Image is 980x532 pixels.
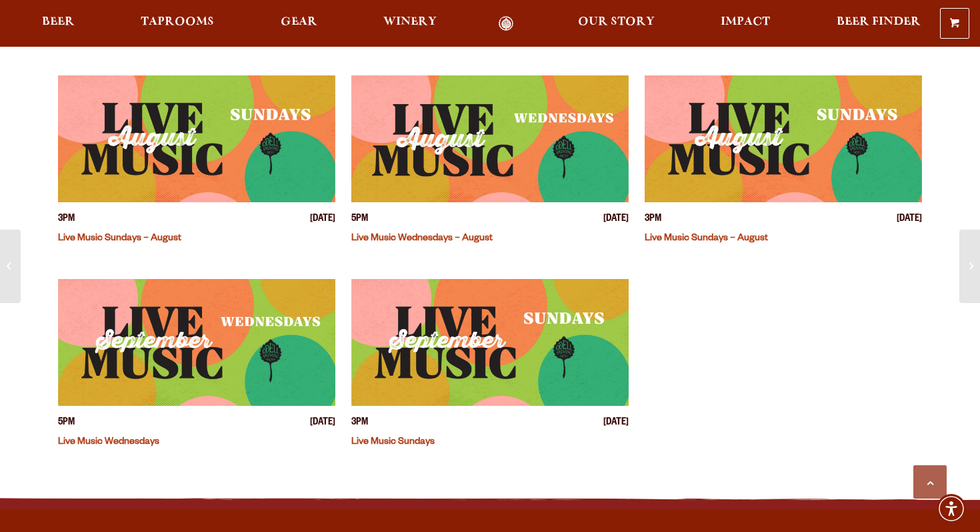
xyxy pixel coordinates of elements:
[645,75,922,202] a: View event details
[42,17,75,27] span: Beer
[645,234,768,244] a: Live Music Sundays – August
[58,437,159,448] a: Live Music Wednesdays
[310,213,335,227] span: [DATE]
[828,16,929,31] a: Beer Finder
[937,494,966,523] div: Accessibility Menu
[58,234,181,244] a: Live Music Sundays – August
[837,17,921,27] span: Beer Finder
[721,17,770,27] span: Impact
[645,213,661,227] span: 3PM
[897,213,922,227] span: [DATE]
[603,417,629,431] span: [DATE]
[481,16,531,31] a: Odell Home
[603,213,629,227] span: [DATE]
[913,465,947,499] a: Scroll to top
[375,16,445,31] a: Winery
[310,417,335,431] span: [DATE]
[132,16,223,31] a: Taprooms
[351,75,629,202] a: View event details
[351,279,629,406] a: View event details
[58,417,75,431] span: 5PM
[578,17,655,27] span: Our Story
[351,234,493,244] a: Live Music Wednesdays – August
[281,17,317,27] span: Gear
[351,213,368,227] span: 5PM
[351,417,368,431] span: 3PM
[383,17,437,27] span: Winery
[33,16,83,31] a: Beer
[58,279,335,406] a: View event details
[272,16,326,31] a: Gear
[569,16,663,31] a: Our Story
[58,213,75,227] span: 3PM
[351,437,435,448] a: Live Music Sundays
[141,17,214,27] span: Taprooms
[58,75,335,202] a: View event details
[712,16,779,31] a: Impact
